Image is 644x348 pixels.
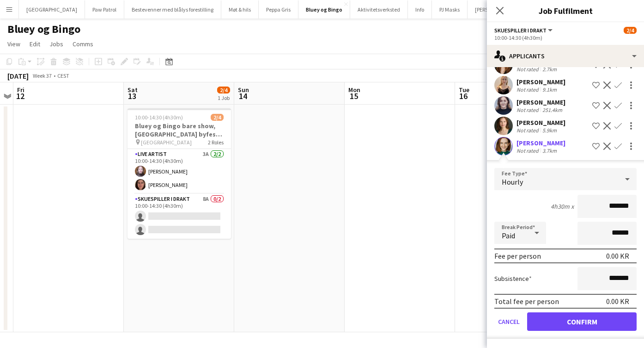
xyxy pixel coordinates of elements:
[516,86,541,93] div: Not rated
[408,0,432,19] button: Info
[4,38,24,50] a: View
[516,127,541,134] div: Not rated
[69,38,97,50] a: Comms
[459,86,469,94] span: Tue
[135,114,183,121] span: 10:00-14:30 (4h30m)
[494,312,523,331] button: Cancel
[541,106,564,113] div: 251.4km
[30,72,54,79] span: Week 37
[516,98,565,106] div: [PERSON_NAME]
[494,251,541,261] div: Fee per person
[348,86,360,94] span: Mon
[502,231,515,240] span: Paid
[141,139,192,146] span: [GEOGRAPHIC_DATA]
[516,78,565,86] div: [PERSON_NAME]
[221,0,259,19] button: Møt & hils
[502,177,523,186] span: Hourly
[46,38,67,50] a: Jobs
[211,114,224,121] span: 2/4
[19,0,85,19] button: [GEOGRAPHIC_DATA]
[468,0,522,19] button: [PERSON_NAME]
[606,251,629,261] div: 0.00 KR
[516,139,565,147] div: [PERSON_NAME]
[124,0,221,19] button: Bestevenner med blålys forestilling
[516,147,541,154] div: Not rated
[217,87,230,93] span: 2/4
[238,86,249,94] span: Sun
[49,40,63,48] span: Jobs
[85,0,124,19] button: Paw Patrol
[432,0,468,19] button: PJ Masks
[487,5,644,17] h3: Job Fulfilment
[126,91,138,101] span: 13
[494,297,559,306] div: Total fee per person
[494,34,637,41] div: 10:00-14:30 (4h30m)
[73,40,93,48] span: Comms
[487,45,644,67] div: Applicants
[57,72,69,79] div: CEST
[7,22,80,36] h1: Bluey og Bingo
[26,38,44,50] a: Edit
[128,108,231,239] app-job-card: 10:00-14:30 (4h30m)2/4Bluey og Bingo bare show, [GEOGRAPHIC_DATA] byfest, [DATE] [GEOGRAPHIC_DATA...
[237,91,249,101] span: 14
[494,27,554,34] button: Skuespiller i drakt
[494,274,532,283] label: Subsistence
[541,147,559,154] div: 3.7km
[541,86,559,93] div: 9.1km
[298,0,350,19] button: Bluey og Bingo
[516,66,541,73] div: Not rated
[350,0,408,19] button: Aktivitetsverksted
[16,91,24,101] span: 12
[624,27,637,34] span: 2/4
[30,40,40,48] span: Edit
[128,122,231,138] h3: Bluey og Bingo bare show, [GEOGRAPHIC_DATA] byfest, [DATE]
[208,139,224,146] span: 2 Roles
[516,106,541,113] div: Not rated
[128,86,138,94] span: Sat
[7,40,20,48] span: View
[551,202,574,211] div: 4h30m x
[17,86,24,94] span: Fri
[457,91,469,101] span: 16
[541,66,559,73] div: 2.7km
[541,127,559,134] div: 5.9km
[259,0,298,19] button: Peppa Gris
[128,149,231,194] app-card-role: Live artist3A2/210:00-14:30 (4h30m)[PERSON_NAME][PERSON_NAME]
[516,118,565,127] div: [PERSON_NAME]
[494,27,547,34] span: Skuespiller i drakt
[128,194,231,239] app-card-role: Skuespiller i drakt8A0/210:00-14:30 (4h30m)
[218,94,230,101] div: 1 Job
[7,71,29,81] div: [DATE]
[606,297,629,306] div: 0.00 KR
[347,91,360,101] span: 15
[527,312,637,331] button: Confirm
